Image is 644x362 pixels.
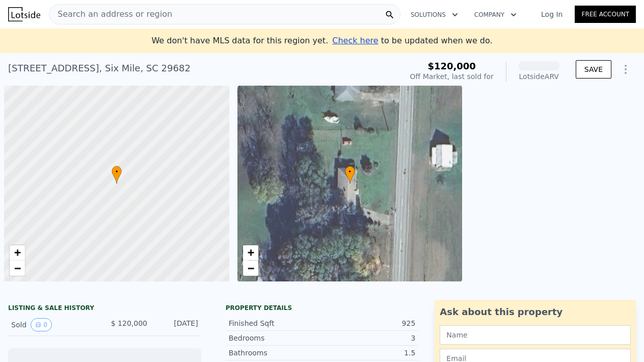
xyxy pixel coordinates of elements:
[519,71,559,82] div: Lotside ARV
[243,245,258,261] a: Zoom in
[226,304,419,312] div: Property details
[14,246,21,259] span: +
[112,167,122,176] span: •
[440,325,631,345] input: Name
[111,319,147,327] span: $ 120,000
[332,36,378,45] span: Check here
[31,318,52,331] button: View historical data
[10,245,25,261] a: Zoom in
[229,333,322,343] div: Bedrooms
[345,167,355,176] span: •
[49,8,172,20] span: Search an address or region
[332,35,492,47] div: to be updated when we do.
[427,61,476,71] span: $120,000
[8,61,191,75] div: [STREET_ADDRESS] , Six Mile , SC 29682
[575,6,636,23] a: Free Account
[8,304,201,314] div: LISTING & SALE HISTORY
[576,60,611,79] button: SAVE
[14,262,21,274] span: −
[229,348,322,358] div: Bathrooms
[229,318,322,328] div: Finished Sqft
[345,166,355,184] div: •
[8,7,40,21] img: Lotside
[322,348,415,358] div: 1.5
[151,35,492,47] div: We don't have MLS data for this region yet.
[440,305,631,319] div: Ask about this property
[322,318,415,328] div: 925
[529,9,575,19] a: Log In
[247,262,254,274] span: −
[410,71,494,82] div: Off Market, last sold for
[403,6,466,24] button: Solutions
[466,6,525,24] button: Company
[11,318,96,331] div: Sold
[155,318,198,331] div: [DATE]
[10,261,25,276] a: Zoom out
[615,59,636,80] button: Show Options
[112,166,122,184] div: •
[247,246,254,259] span: +
[243,261,258,276] a: Zoom out
[322,333,415,343] div: 3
